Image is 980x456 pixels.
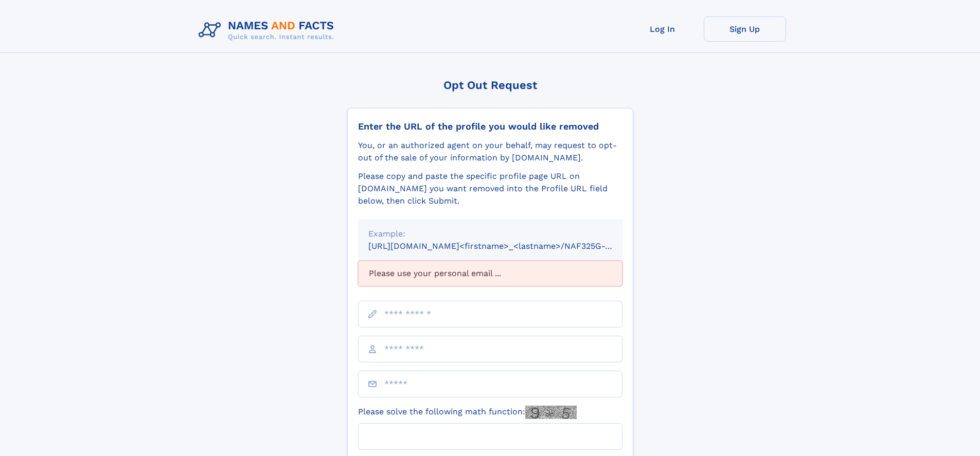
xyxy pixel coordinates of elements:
label: Please solve the following math function: [358,406,577,419]
div: Please copy and paste the specific profile page URL on [DOMAIN_NAME] you want removed into the Pr... [358,170,622,207]
a: Sign Up [704,16,786,42]
img: Logo Names and Facts [194,16,343,44]
a: Log In [621,16,704,42]
div: Opt Out Request [347,79,633,92]
small: [URL][DOMAIN_NAME]<firstname>_<lastname>/NAF325G-xxxxxxxx [368,241,642,251]
div: Please use your personal email ... [358,261,622,286]
div: Enter the URL of the profile you would like removed [358,121,622,132]
div: Example: [368,228,612,240]
div: You, or an authorized agent on your behalf, may request to opt-out of the sale of your informatio... [358,139,622,164]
